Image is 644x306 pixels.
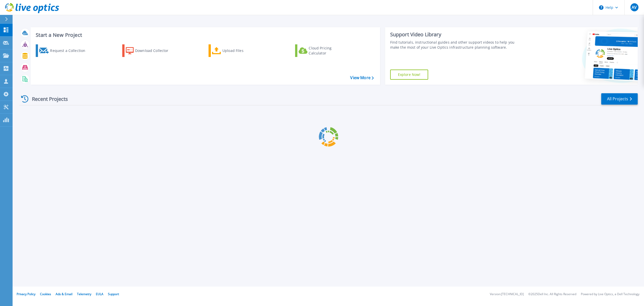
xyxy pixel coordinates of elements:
[601,93,638,105] a: All Projects
[77,292,91,296] a: Telemetry
[56,292,72,296] a: Ads & Email
[390,31,521,38] div: Support Video Library
[632,5,637,9] span: AV
[108,292,119,296] a: Support
[295,44,351,57] a: Cloud Pricing Calculator
[581,293,639,296] li: Powered by Live Optics, a Dell Technology
[490,293,524,296] li: Version: [TECHNICAL_ID]
[390,70,428,80] a: Explore Now!
[50,46,90,56] div: Request a Collection
[309,46,349,56] div: Cloud Pricing Calculator
[17,292,35,296] a: Privacy Policy
[122,44,178,57] a: Download Collector
[528,293,576,296] li: © 2025 Dell Inc. All Rights Reserved
[36,32,374,38] h3: Start a New Project
[222,46,263,56] div: Upload Files
[40,292,51,296] a: Cookies
[390,40,521,50] div: Find tutorials, instructional guides and other support videos to help you make the most of your L...
[19,93,75,105] div: Recent Projects
[350,75,374,80] a: View More
[36,44,92,57] a: Request a Collection
[209,44,265,57] a: Upload Files
[135,46,175,56] div: Download Collector
[96,292,103,296] a: EULA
